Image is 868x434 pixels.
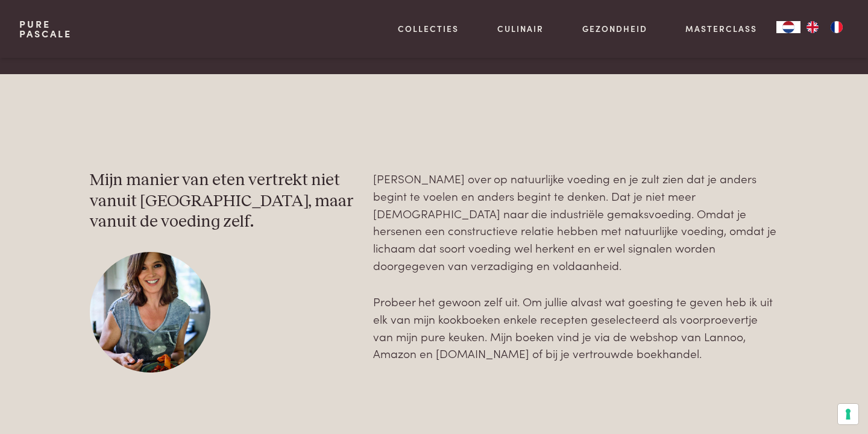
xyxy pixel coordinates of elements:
[373,170,778,274] p: [PERSON_NAME] over op natuurlijke voeding en je zult zien dat je anders begint te voelen en ander...
[800,21,825,33] a: EN
[497,22,544,35] a: Culinair
[373,293,778,362] p: Probeer het gewoon zelf uit. Om jullie alvast wat goesting te geven heb ik uit elk van mijn kookb...
[838,404,858,424] button: Uw voorkeuren voor toestemming voor trackingtechnologieën
[776,21,849,33] aside: Language selected: Nederlands
[90,252,210,373] img: pure-pascale-naessens-pn356142
[776,21,800,33] div: Language
[90,170,354,233] h3: Mijn manier van eten vertrekt niet vanuit [GEOGRAPHIC_DATA], maar vanuit de voeding zelf.
[398,22,459,35] a: Collecties
[685,22,757,35] a: Masterclass
[582,22,647,35] a: Gezondheid
[776,21,800,33] a: NL
[825,21,849,33] a: FR
[19,19,72,39] a: PurePascale
[800,21,849,33] ul: Language list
